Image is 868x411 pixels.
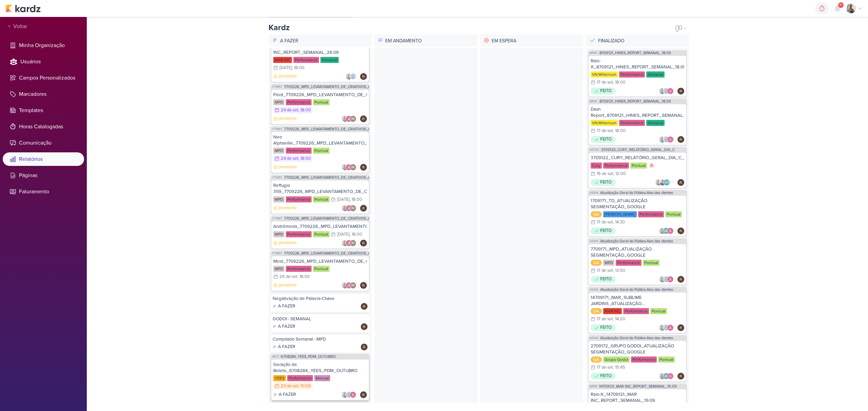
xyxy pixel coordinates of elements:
[279,275,297,279] div: 26 de set
[3,120,84,133] li: Horas Catalogadas
[350,282,356,289] div: Isabella Machado Guimarães
[597,268,613,273] div: 17 de set
[341,164,348,171] img: Iara Santos
[346,240,352,246] img: Alessandra Gomes
[313,196,330,202] div: Pontual
[360,205,367,212] img: Rafael Dornelles
[271,180,369,214] a: Reffugio 359_7709226_MPD_LEVANTAMENTO_DE_CRIATIVOS_ATIVOS MPD Performance Pontual [DATE] , 18:00 ...
[350,240,356,246] div: Isabella Machado Guimarães
[663,276,670,283] img: Caroline Traven De Andrade
[286,196,312,202] div: Performance
[591,163,602,169] div: Cury
[600,179,612,186] p: FEITO
[286,231,312,237] div: Performance
[603,356,630,363] div: Grupo Godoi
[663,373,670,380] div: Aline Gimenez Graciano
[597,365,613,370] div: 17 de set
[490,36,581,46] p: Em Espera
[665,211,682,217] div: Pontual
[361,323,368,330] img: Rafael Dornelles
[271,256,369,291] a: Most_7709226_MPD_LEVANTAMENTO_DE_CRIATIVOS_ATIVOS MPD Performance Pontual 26 de set , 18:00 pende...
[279,66,292,70] div: [DATE]
[350,73,356,80] img: Caroline Traven De Andrade
[589,196,686,236] a: 1709171_TD_ATUALIZAÇÃO SEGMENTAÇÃO_GOOGLE QA [PERSON_NAME] Performance Pontual 17 de set , 14:30 ...
[313,266,330,272] div: Pontual
[597,172,613,176] div: 16 de set
[659,276,666,283] img: Iara Santos
[638,211,664,217] div: Performance
[667,276,674,283] img: Alessandra Gomes
[655,179,662,186] img: Iara Santos
[3,104,84,117] li: Templates
[599,385,677,388] a: 14709121_MAR INC_REPORT_SEMANAL_19.09
[589,336,599,340] span: AG214
[269,22,290,33] div: Kardz
[341,282,348,289] img: Iara Santos
[271,90,369,124] a: Florá_7709226_MPD_LEVANTAMENTO_DE_CRIATIVOS_ATIVOS MPD Performance Pontual 24 de set , 18:00 pend...
[278,344,295,350] p: A FAZER
[597,317,613,321] div: 17 de set
[279,391,296,398] p: A FAZER
[272,127,283,131] span: CT1657
[589,100,598,103] span: IM140
[273,196,284,202] div: MPD
[663,88,670,94] img: Caroline Traven De Andrade
[313,231,330,237] div: Pontual
[286,148,312,154] div: Performance
[591,356,602,363] div: QA
[667,136,674,143] img: Alessandra Gomes
[279,282,297,289] p: pendente
[613,80,626,85] div: , 18:00
[677,179,684,186] img: Rafael Dornelles
[591,260,602,266] div: QA
[623,308,649,314] div: Performance
[341,391,348,398] img: Iara Santos
[619,120,645,126] div: Performance
[284,217,380,220] a: 7709226_MPD_LEVANTAMENTO_DE_CRIATIVOS_ATIVOS
[677,136,684,143] img: Rafael Dornelles
[613,220,625,224] div: , 14:30
[664,230,669,233] p: AG
[351,207,355,210] p: IM
[284,176,380,179] a: 7709226_MPD_LEVANTAMENTO_DE_CRIATIVOS_ATIVOS
[272,85,283,89] span: CT1657
[659,88,666,94] img: Iara Santos
[273,223,367,230] div: Andrômeda_7709226_MPD_LEVANTAMENTO_DE_CRIATIVOS_ATIVOS
[271,360,369,400] a: Geração de Boleto_6708284_YEES_PDM_OUTUBRO YEES Performance Mensal 23 de set , 10:00 A FAZER
[360,240,367,246] img: Rafael Dornelles
[3,136,84,150] li: Comunicação
[597,220,613,224] div: 17 de set
[351,284,355,287] p: IM
[603,163,629,169] div: Performance
[286,266,312,272] div: Performance
[281,384,298,388] div: 23 de set
[341,115,348,122] img: Iara Santos
[346,205,352,212] img: Alessandra Gomes
[273,148,284,154] div: MPD
[350,115,356,122] div: Isabella Machado Guimarães
[3,169,84,182] li: Páginas
[350,232,362,237] div: , 18:00
[600,324,612,331] p: FEITO
[5,4,41,13] img: kardz.app
[589,244,686,285] a: 7709171_MPD_ATUALIZAÇÃO SEGMENTAÇÃO_GOOGLE QA MPD Performance Pontual 17 de set , 13:50 FEITO
[272,217,283,220] span: CT1657
[664,375,669,378] p: AG
[589,153,686,188] a: 3709122_CURY_RELATÓRIO_GERAL_DIA_C_16.09 Cury Performance Pontual 16 de set , 12:00 FEITO AG +1
[271,333,370,352] a: Compilado Semanal - MPD A FAZER
[360,164,367,171] img: Rafael Dornelles
[667,373,674,380] img: Alessandra Gomes
[597,80,613,85] div: 17 de set
[341,240,348,246] img: Iara Santos
[591,106,684,118] div: Dash Report_8709121_HINES_REPORT_SEMANAL_18.09
[341,205,348,212] img: Iara Santos
[646,120,665,126] div: Semanal
[677,228,684,234] img: Rafael Dornelles
[273,99,284,105] div: MPD
[613,317,625,321] div: , 14:20
[271,313,370,332] a: GODOI - SEMANAL A FAZER
[599,100,671,103] a: 8709121_HINES_REPORT_SEMANAL_18.09
[298,108,311,112] div: , 18:00
[613,365,625,370] div: , 15:45
[589,293,686,333] a: 14709171_MAR_SUBLIME JARDINS_ATUALIZAÇÃO SEGMENTAÇÃO_GOOGLE QA MAR INC Performance Pontual 17 de ...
